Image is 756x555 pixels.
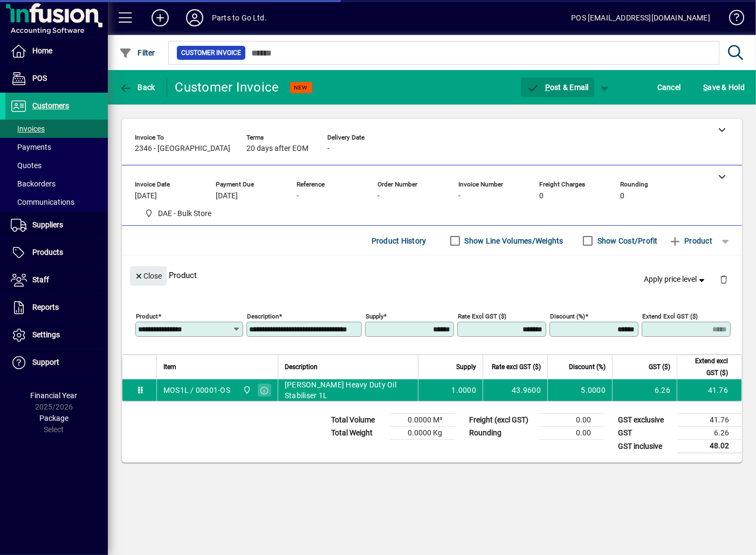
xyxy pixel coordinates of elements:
span: Products [32,248,63,256]
mat-label: Product [136,313,158,320]
span: - [377,192,380,200]
a: Settings [5,322,108,349]
button: Cancel [655,78,684,97]
mat-label: Rate excl GST ($) [458,313,506,320]
a: Quotes [5,156,108,175]
span: Settings [32,330,60,339]
span: Customer Invoice [181,47,241,58]
div: Parts to Go Ltd. [212,9,267,26]
td: 0.0000 Kg [390,427,455,440]
div: POS [EMAIL_ADDRESS][DOMAIN_NAME] [571,9,710,26]
span: Cancel [657,79,681,96]
td: GST inclusive [613,440,677,453]
div: Customer Invoice [175,79,279,96]
a: Knowledge Base [721,2,743,37]
span: 1.0000 [452,385,477,396]
td: 0.0000 M³ [390,414,455,427]
app-page-header-button: Delete [711,274,737,284]
span: Product [669,232,712,249]
a: Suppliers [5,212,108,239]
span: - [297,192,299,200]
span: ost & Email [526,83,589,92]
td: 6.26 [612,379,677,401]
button: Post & Email [521,78,594,97]
span: 0 [620,192,624,200]
td: GST [613,427,677,440]
span: - [327,144,329,153]
mat-label: Extend excl GST ($) [642,313,698,320]
td: 6.26 [677,427,742,440]
app-page-header-button: Back [108,78,167,97]
span: Back [119,83,155,92]
span: Extend excl GST ($) [684,355,728,379]
span: Customers [32,101,69,110]
td: GST exclusive [613,414,677,427]
span: DAE - Bulk Store [159,208,212,219]
mat-label: Supply [366,313,383,320]
span: Package [39,414,68,422]
span: 2346 - [GEOGRAPHIC_DATA] [135,144,230,153]
span: Support [32,358,59,366]
td: 41.76 [677,414,742,427]
span: [DATE] [216,192,238,200]
span: Reports [32,303,59,311]
button: Apply price level [640,270,711,289]
span: DAE - Bulk Store [140,207,216,220]
span: [DATE] [135,192,157,200]
span: Supply [456,361,476,373]
a: Home [5,38,108,65]
td: Freight (excl GST) [464,414,539,427]
span: P [545,83,550,92]
span: Invoices [11,124,45,133]
span: Rate excl GST ($) [492,361,541,373]
span: Communications [11,198,74,206]
td: 41.76 [677,379,741,401]
span: Apply price level [644,274,707,285]
span: Quotes [11,161,42,170]
div: Product [122,255,742,295]
span: DAE - Bulk Store [240,384,252,396]
mat-label: Discount (%) [550,313,585,320]
button: Add [143,8,177,27]
span: Item [163,361,176,373]
span: Financial Year [31,391,78,400]
label: Show Cost/Profit [595,235,658,246]
span: [PERSON_NAME] Heavy Duty Oil Stabiliser 1L [285,379,411,401]
button: Back [116,78,158,97]
span: S [703,83,707,92]
a: Payments [5,138,108,156]
button: Profile [177,8,212,27]
div: MOS1L / 00001-OS [163,385,230,396]
span: Product History [372,232,427,249]
button: Filter [116,43,158,63]
span: ave & Hold [703,79,745,96]
app-page-header-button: Close [127,270,169,280]
span: Filter [119,48,155,57]
td: 5.0000 [547,379,612,401]
span: Backorders [11,179,56,188]
span: Close [134,267,162,285]
mat-label: Description [247,313,279,320]
a: Support [5,349,108,376]
label: Show Line Volumes/Weights [463,235,563,246]
div: 43.9600 [490,385,541,396]
span: Suppliers [32,220,63,229]
span: 20 days after EOM [246,144,308,153]
span: GST ($) [649,361,670,373]
a: Reports [5,294,108,321]
td: 0.00 [539,427,604,440]
td: 48.02 [677,440,742,453]
span: POS [32,74,47,82]
button: Delete [711,266,737,292]
td: Rounding [464,427,539,440]
span: Payments [11,143,51,151]
a: Communications [5,193,108,211]
span: 0 [539,192,544,200]
a: POS [5,65,108,92]
a: Backorders [5,175,108,193]
button: Product History [367,231,431,251]
span: Description [285,361,318,373]
a: Invoices [5,120,108,138]
td: Total Weight [326,427,390,440]
button: Close [130,266,167,286]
